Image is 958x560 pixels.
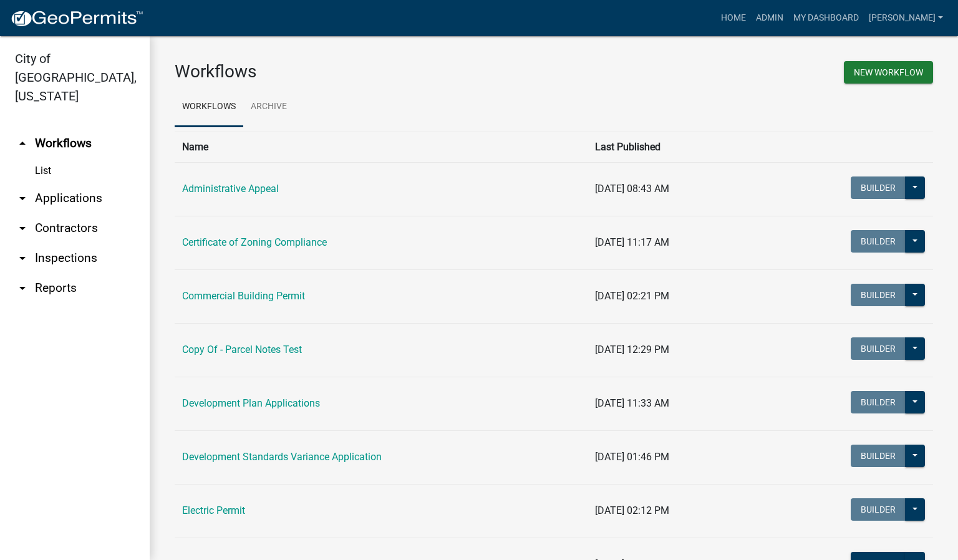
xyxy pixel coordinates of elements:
a: Commercial Building Permit [182,290,305,302]
button: Builder [851,391,906,413]
a: My Dashboard [788,6,864,30]
button: Builder [851,445,906,467]
th: Name [175,132,588,162]
a: Home [716,6,751,30]
i: arrow_drop_down [15,221,30,236]
a: Development Plan Applications [182,397,320,409]
a: Workflows [175,87,243,127]
span: [DATE] 01:46 PM [595,451,669,463]
button: Builder [851,337,906,360]
button: Builder [851,230,906,253]
th: Last Published [588,132,759,162]
a: Electric Permit [182,504,245,516]
h3: Workflows [175,61,544,82]
a: Archive [243,87,294,127]
button: New Workflow [844,61,933,84]
span: [DATE] 12:29 PM [595,344,669,355]
button: Builder [851,284,906,306]
a: Certificate of Zoning Compliance [182,236,327,248]
a: Admin [751,6,788,30]
span: [DATE] 02:12 PM [595,504,669,516]
span: [DATE] 11:17 AM [595,236,669,248]
span: [DATE] 02:21 PM [595,290,669,302]
i: arrow_drop_up [15,136,30,151]
a: Development Standards Variance Application [182,451,382,463]
a: Copy Of - Parcel Notes Test [182,344,302,355]
i: arrow_drop_down [15,251,30,266]
button: Builder [851,176,906,199]
i: arrow_drop_down [15,281,30,296]
span: [DATE] 08:43 AM [595,183,669,195]
span: [DATE] 11:33 AM [595,397,669,409]
a: [PERSON_NAME] [864,6,948,30]
i: arrow_drop_down [15,191,30,206]
button: Builder [851,498,906,521]
a: Administrative Appeal [182,183,279,195]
